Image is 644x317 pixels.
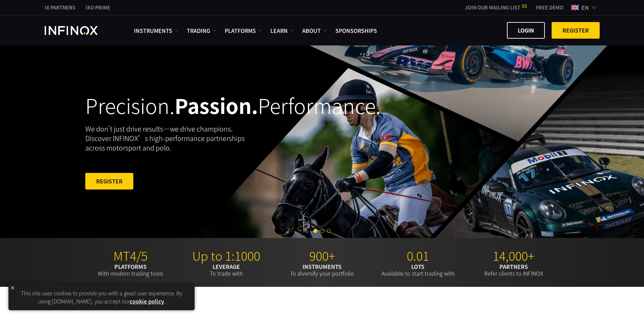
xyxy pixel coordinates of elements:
[579,3,592,12] span: en
[499,262,528,271] strong: PARTNERS
[313,229,317,233] span: Go to slide 1
[85,93,298,117] h2: Precision. Performance.
[411,262,424,271] strong: LOTS
[10,285,15,290] img: yellow close icon
[130,297,164,305] a: cookie policy
[373,248,463,263] p: 0.01
[181,263,272,277] p: To trade with
[85,173,133,190] a: REGISTER
[187,26,216,35] a: TRADING
[552,22,600,39] a: REGISTER
[335,26,377,35] a: SPONSORSHIPS
[303,262,341,271] strong: INSTRUMENTS
[277,263,368,277] p: To diversify your portfolio
[40,4,81,11] a: INFINOX
[460,4,531,11] a: JOIN OUR MAILING LIST
[85,248,176,263] p: MT4/5
[81,4,115,11] a: INFINOX
[45,26,114,35] a: INFINOX Logo
[507,22,545,39] a: LOGIN
[181,248,272,263] p: Up to 1:1000
[85,263,176,277] p: With modern trading tools
[320,229,324,233] span: Go to slide 2
[270,26,294,35] a: Learn
[373,263,463,277] p: Available to start trading with
[327,229,331,233] span: Go to slide 3
[175,90,258,120] strong: Passion.
[302,26,327,35] a: ABOUT
[225,26,262,35] a: PLATFORMS
[213,262,240,271] strong: LEVERAGE
[277,248,368,263] p: 900+
[531,4,569,11] a: INFINOX MENU
[134,26,178,35] a: Instruments
[468,263,559,277] p: Refer clients to INFINOX
[468,248,559,263] p: 14,000+
[85,124,256,153] p: We don't just drive results—we drive champions. Discover INFINOX’s high-performance partnerships ...
[114,262,147,271] strong: PLATFORMS
[12,287,191,307] p: This site uses cookies to provide you with a great user experience. By using [DOMAIN_NAME], you a...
